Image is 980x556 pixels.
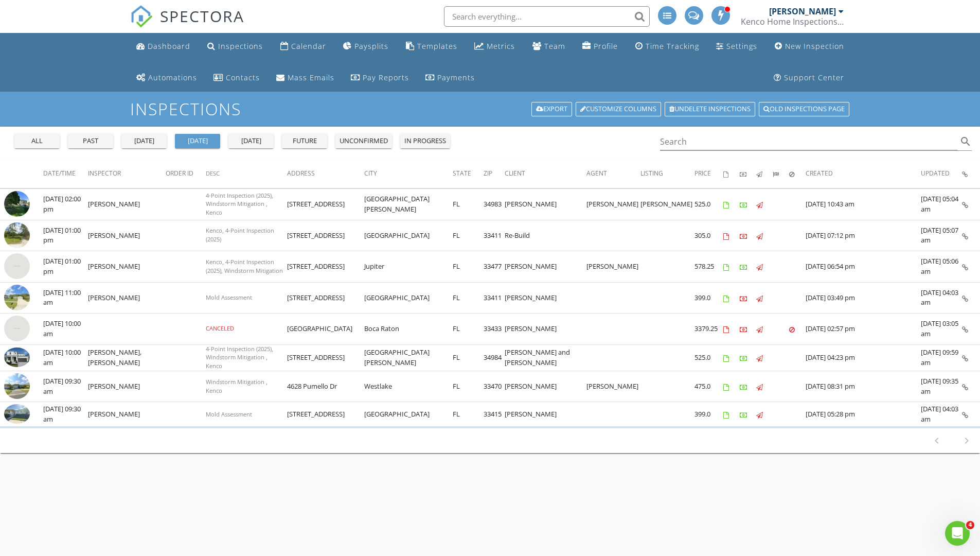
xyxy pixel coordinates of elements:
[228,134,274,148] button: [DATE]
[132,68,201,88] a: Automations (Basic)
[43,160,88,188] th: Date/Time: Not sorted.
[453,251,484,283] td: FL
[640,160,694,188] th: Listing: Not sorted.
[14,134,60,148] button: all
[400,134,450,148] button: in progress
[339,37,393,56] a: Paysplits
[921,189,962,220] td: [DATE] 05:04 am
[4,316,30,341] img: streetview
[364,169,377,178] span: City
[132,37,194,56] a: Dashboard
[121,134,167,148] button: [DATE]
[287,314,364,345] td: [GEOGRAPHIC_DATA]
[421,68,479,88] a: Payments
[287,189,364,220] td: [STREET_ADDRESS]
[148,41,190,51] div: Dashboard
[282,134,327,148] button: future
[88,189,166,220] td: [PERSON_NAME]
[921,371,962,402] td: [DATE] 09:35 am
[335,134,392,148] button: unconfirmed
[402,37,461,56] a: Templates
[921,344,962,371] td: [DATE] 09:59 am
[166,169,193,178] span: Order ID
[206,378,268,394] span: Windstorm Mitigation , Kenco
[959,135,972,148] i: search
[404,136,446,146] div: in progress
[206,160,287,188] th: Desc: Not sorted.
[43,169,76,178] span: Date/Time
[160,5,244,27] span: SPECTORA
[484,371,505,402] td: 33470
[166,160,206,188] th: Order ID: Not sorted.
[921,314,962,345] td: [DATE] 03:05 am
[4,191,30,217] img: streetview
[505,402,586,427] td: [PERSON_NAME]
[43,314,88,345] td: [DATE] 10:00 am
[484,402,505,427] td: 33415
[88,251,166,283] td: [PERSON_NAME]
[723,160,740,188] th: Agreements signed: Not sorted.
[694,402,723,427] td: 399.0
[364,314,453,345] td: Boca Raton
[505,282,586,314] td: [PERSON_NAME]
[484,160,505,188] th: Zip: Not sorted.
[453,371,484,402] td: FL
[806,371,921,402] td: [DATE] 08:31 pm
[206,293,252,301] span: Mold Assessment
[287,402,364,427] td: [STREET_ADDRESS]
[484,344,505,371] td: 34984
[484,314,505,345] td: 33433
[640,169,663,178] span: Listing
[287,169,315,178] span: Address
[470,37,519,56] a: Metrics
[43,220,88,251] td: [DATE] 01:00 pm
[206,258,283,274] span: Kenco, 4-Point Inspection (2025), Windstorm Mitigation
[130,14,244,36] a: SPECTORA
[19,136,56,146] div: all
[586,160,640,188] th: Agent: Not sorted.
[287,282,364,314] td: [STREET_ADDRESS]
[88,169,121,178] span: Inspector
[218,41,263,51] div: Inspections
[921,282,962,314] td: [DATE] 04:03 am
[88,344,166,371] td: [PERSON_NAME], [PERSON_NAME]
[364,402,453,427] td: [GEOGRAPHIC_DATA]
[453,402,484,427] td: FL
[364,251,453,283] td: Jupiter
[130,100,850,118] h1: Inspections
[364,160,453,188] th: City: Not sorted.
[4,285,30,310] img: streetview
[4,222,30,248] img: streetview
[4,347,30,367] img: 9260824%2Fcover_photos%2FhbjNbA0HoNFYT7d3KWAa%2Fsmall.jpg
[784,73,844,82] div: Support Center
[806,169,833,178] span: Created
[364,220,453,251] td: [GEOGRAPHIC_DATA]
[88,220,166,251] td: [PERSON_NAME]
[203,37,267,56] a: Inspections
[4,253,30,279] img: streetview
[712,37,761,56] a: Settings
[806,402,921,427] td: [DATE] 05:28 pm
[340,136,388,146] div: unconfirmed
[43,189,88,220] td: [DATE] 02:00 pm
[505,344,586,371] td: [PERSON_NAME] and [PERSON_NAME]
[756,160,773,188] th: Published: Not sorted.
[364,344,453,371] td: [GEOGRAPHIC_DATA][PERSON_NAME]
[484,169,492,178] span: Zip
[206,169,220,177] span: Desc
[287,220,364,251] td: [STREET_ADDRESS]
[287,344,364,371] td: [STREET_ADDRESS]
[43,282,88,314] td: [DATE] 11:00 am
[806,160,921,188] th: Created: Not sorted.
[484,220,505,251] td: 33411
[806,282,921,314] td: [DATE] 03:49 pm
[179,136,216,146] div: [DATE]
[484,189,505,220] td: 34983
[43,371,88,402] td: [DATE] 09:30 am
[291,41,326,51] div: Calendar
[206,192,273,217] span: 4-Point Inspection (2025), Windstorm Mitigation , Kenco
[453,189,484,220] td: FL
[806,251,921,283] td: [DATE] 06:54 pm
[921,160,962,188] th: Updated: Not sorted.
[586,169,607,178] span: Agent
